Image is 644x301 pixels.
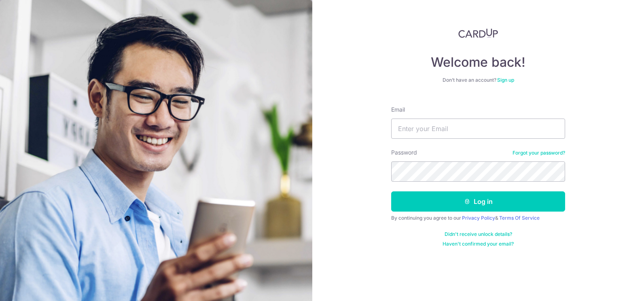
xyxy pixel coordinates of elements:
div: Don’t have an account? [391,77,565,83]
div: By continuing you agree to our & [391,215,565,221]
h4: Welcome back! [391,54,565,70]
input: Enter your Email [391,119,565,139]
button: Log in [391,191,565,212]
img: CardUp Logo [458,28,498,38]
a: Sign up [497,77,514,83]
a: Haven't confirmed your email? [443,241,514,247]
a: Privacy Policy [462,215,495,221]
a: Didn't receive unlock details? [445,231,512,237]
a: Terms Of Service [499,215,540,221]
a: Forgot your password? [513,150,565,156]
label: Password [391,148,417,157]
label: Email [391,106,405,114]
